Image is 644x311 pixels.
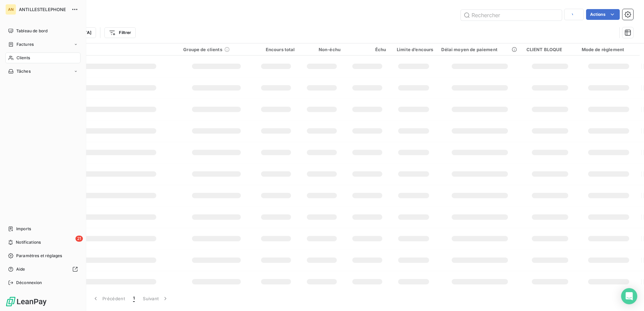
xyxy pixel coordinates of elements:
[303,47,341,52] div: Non-échu
[349,47,386,52] div: Échu
[394,47,433,52] div: Limite d’encours
[104,27,135,38] button: Filtrer
[17,41,34,47] span: Factures
[16,266,25,272] span: Aide
[75,236,83,242] span: 21
[88,291,129,306] button: Précédent
[133,295,135,302] span: 1
[5,296,47,307] img: Logo LeanPay
[139,291,173,306] button: Suivant
[441,47,518,52] div: Délai moyen de paiement
[19,7,67,12] span: ANTILLESTELEPHONE
[16,253,62,259] span: Paramètres et réglages
[5,264,80,275] a: Aide
[526,47,574,52] div: CLIENT BLOQUE
[17,55,30,61] span: Clients
[621,288,637,304] div: Open Intercom Messenger
[183,47,222,52] span: Groupe de clients
[16,28,47,34] span: Tableau de bord
[16,280,42,286] span: Déconnexion
[17,68,31,74] span: Tâches
[16,239,41,245] span: Notifications
[461,10,562,21] input: Rechercher
[582,47,636,52] div: Mode de règlement
[586,9,620,20] button: Actions
[5,4,16,15] div: AN
[129,291,139,306] button: 1
[16,226,31,232] span: Imports
[257,47,295,52] div: Encours total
